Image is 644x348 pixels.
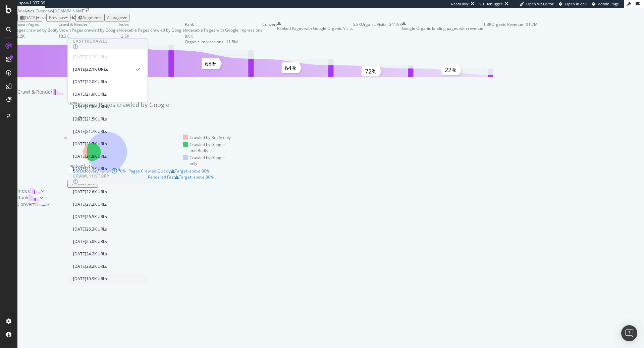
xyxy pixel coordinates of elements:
a: Open Viz Editor [520,1,554,7]
div: 21.7K URLs [86,141,107,147]
div: Crawled by Botify only [183,135,231,140]
div: 21.5K URLs [86,166,107,172]
div: 18.3K [58,33,119,39]
div: [DATE] [73,79,86,85]
div: 10.9K URLs [86,276,107,282]
div: Convert [262,21,277,27]
div: Known Pages [14,21,39,27]
div: Viz Debugger: [479,1,503,7]
div: 21.9K URLs [86,91,107,97]
div: Crawled by Google only [183,155,232,166]
div: 11.5M [226,39,238,45]
span: Admin Page [598,1,619,6]
text: 68% [205,59,217,67]
img: block-icon [30,188,41,194]
img: block-icon [53,89,63,95]
div: [DATE] [73,201,86,207]
div: Crawled by Google and Botify [183,142,232,153]
div: Analytics - Overview [17,8,53,14]
text: 64% [285,64,297,72]
div: Google Organic landing pages with revenue [402,26,483,31]
div: Known Pages crawled by Google [58,27,119,33]
div: [DATE] [73,104,86,110]
div: 26.5K URLs [86,214,107,220]
div: 22.1K URLs [86,66,108,72]
span: Open Viz Editor [526,1,554,6]
div: 1.3K [483,21,491,45]
a: Open in dev [559,1,587,7]
div: 21.8K URLs [86,104,107,110]
span: vs [42,15,46,20]
div: [DATE] [73,263,86,269]
button: Previous [46,14,70,21]
div: Rank [17,194,29,201]
div: 5.8K [353,21,361,45]
div: Crawl & Render [17,89,53,188]
button: Segments [75,14,104,21]
div: [DATE] [73,54,86,60]
div: [DATE] [73,214,86,220]
div: [DATE] [73,276,86,282]
div: $1.7M [526,21,538,45]
div: Indexable Pages crawled by Google [119,27,185,33]
div: Indexable Pages with Google Impressions [185,27,262,33]
div: Rank [185,21,194,27]
div: [DATE] [73,66,86,72]
div: 28.2K URLs [86,263,107,269]
img: block-icon [35,201,46,207]
div: 241.9K [389,21,402,45]
div: Crawl & Render [58,21,88,27]
span: Previous [49,15,65,20]
div: arrow-right-arrow-left [86,8,89,12]
div: 25.0K URLs [86,239,107,245]
div: Pages crawled by Botify [14,27,58,33]
button: All pages [104,14,129,21]
div: Index [119,21,129,27]
div: warning label [171,168,210,174]
div: [DATE] [73,91,86,97]
div: 8.0K [185,33,262,39]
div: 22.2K URLs [86,54,107,60]
div: Organic Impressions [185,39,223,45]
div: 26.3K URLs [86,226,107,232]
div: 24.2K URLs [86,251,107,257]
img: block-icon [29,194,39,201]
div: 22.0K URLs [86,79,107,85]
div: [DATE] [73,189,86,195]
div: Last 10 Crawls [73,38,108,44]
span: All pages [107,15,124,20]
div: [DATE] [73,129,86,135]
div: Index [17,188,30,194]
button: [DATE] [17,14,42,21]
span: Open in dev [565,1,587,6]
div: [DATE] [73,116,86,122]
div: [DATE] [73,141,86,147]
div: Convert [17,201,35,208]
div: 27.2K URLs [86,201,107,207]
text: 72% [365,67,377,75]
div: 22.6K URLs [86,189,107,195]
div: 12.5K [119,33,185,39]
div: [DOMAIN_NAME] [53,8,86,14]
span: Segments [83,15,102,20]
div: 21.8K URLs [86,153,107,159]
span: 2025 Sep. 21st [24,15,37,20]
div: 22.2K [14,33,58,39]
div: 21.7K URLs [86,129,107,135]
div: Open Intercom Messenger [621,325,637,341]
div: [DATE] [73,166,86,172]
div: [DATE] [73,239,86,245]
div: ReadOnly: [451,1,469,7]
div: [DATE] [73,153,86,159]
div: Ranked Pages with Google Organic Visits [277,26,353,31]
div: Organic Revenue [491,21,523,45]
div: warning label [175,174,214,180]
a: Admin Page [592,1,619,7]
div: [DATE] [73,226,86,232]
div: Crawl History [73,173,110,179]
text: 22% [445,66,457,74]
div: 21.5K URLs [86,116,107,122]
div: [DATE] [73,251,86,257]
div: Organic Visits [361,21,386,45]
